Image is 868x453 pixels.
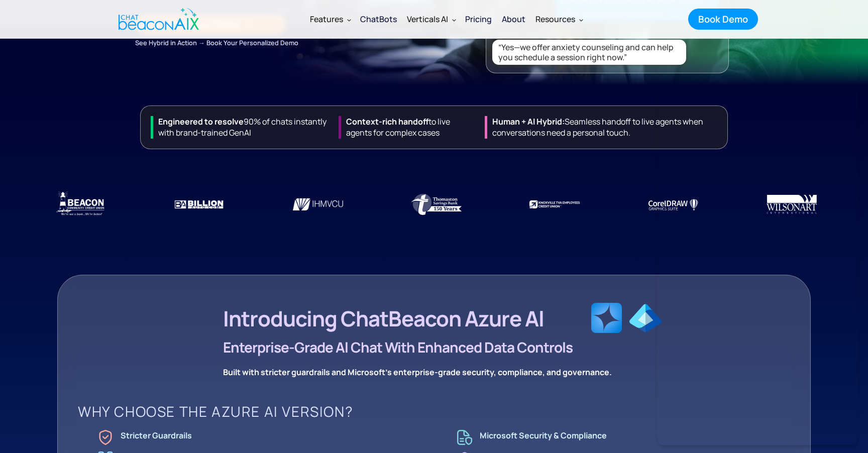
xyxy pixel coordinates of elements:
[535,12,575,26] div: Resources
[502,12,525,26] div: About
[223,367,612,378] strong: Built with stricter guardrails and Microsoft's enterprise-grade security, compliance, and governa...
[480,430,607,441] strong: Microsoft Security & Compliance
[288,179,348,230] img: Empeople Credit Union using ChatBeaconAI
[688,9,758,30] a: Book Demo
[629,297,661,334] img: Microsoft Entra
[339,116,477,139] div: to live agents for complex cases
[524,179,585,230] img: Knoxville Employee Credit Union uses ChatBeacon
[305,7,355,31] div: Features
[310,12,343,26] div: Features
[485,116,722,139] div: Seamless handoff to live agents when conversations need a personal touch.
[498,42,684,62] div: “Yes—we offer anxiety counseling and can help you schedule a session right now.”
[110,2,204,37] a: home
[497,6,530,32] a: About
[530,7,587,31] div: Resources
[355,6,402,32] a: ChatBots
[452,18,456,22] img: Dropdown
[223,304,544,333] strong: Introducing ChatBeacon Azure Al
[657,60,858,445] iframe: ChatBeacon Live Chat Client
[158,116,244,127] strong: Engineered to resolve
[223,337,573,357] strong: Enterprise-Grade Al Chat with Enhanced Data Controls
[347,18,351,22] img: Dropdown
[121,430,192,441] strong: Stricter Guardrails
[135,37,439,48] div: See Hybrid in Action → Book Your Personalized Demo
[78,402,353,421] strong: WHY CHOOSE THE AZURE AI VERSION?
[698,13,748,26] div: Book Demo
[579,18,583,22] img: Dropdown
[465,12,492,26] div: Pricing
[406,179,467,230] img: Thomaston Saving Bankusing ChatBeaconAI
[360,12,397,26] div: ChatBots
[460,6,497,32] a: Pricing
[407,12,448,26] div: Verticals AI
[151,116,331,139] div: 90% of chats instantly with brand-trained GenAI
[346,116,428,127] strong: Context-rich handoff
[402,7,460,31] div: Verticals AI
[492,116,565,127] strong: Human + Al Hybrid:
